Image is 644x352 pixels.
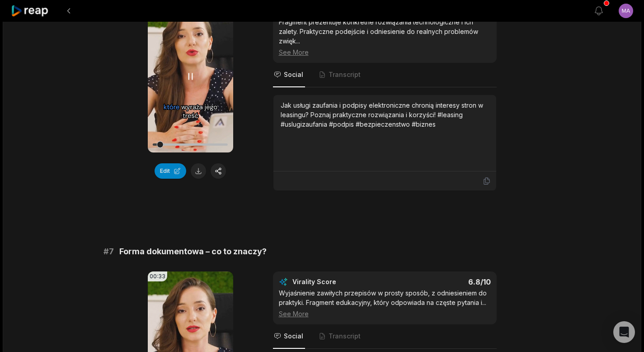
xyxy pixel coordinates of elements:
[103,245,114,258] span: # 7
[273,63,497,87] nav: Tabs
[279,48,491,57] div: See More
[279,288,491,319] div: Wyjaśnienie zawiłych przepisów w prosty sposób, z odniesieniem do praktyki. Fragment edukacyjny, ...
[329,70,361,79] span: Transcript
[613,321,635,343] div: Open Intercom Messenger
[292,277,390,286] div: Virality Score
[284,70,303,79] span: Social
[279,17,491,57] div: Fragment prezentuje konkretne rozwiązania technologiczne i ich zalety. Praktyczne podejście i odn...
[273,324,497,349] nav: Tabs
[279,309,491,319] div: See More
[284,332,303,341] span: Social
[329,332,361,341] span: Transcript
[394,277,491,286] div: 6.8 /10
[155,163,186,179] button: Edit
[281,100,489,129] div: Jak usługi zaufania i podpisy elektroniczne chronią interesy stron w leasingu? Poznaj praktyczne ...
[119,245,267,258] span: Forma dokumentowa – co to znaczy?
[148,0,233,152] video: Your browser does not support mp4 format.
